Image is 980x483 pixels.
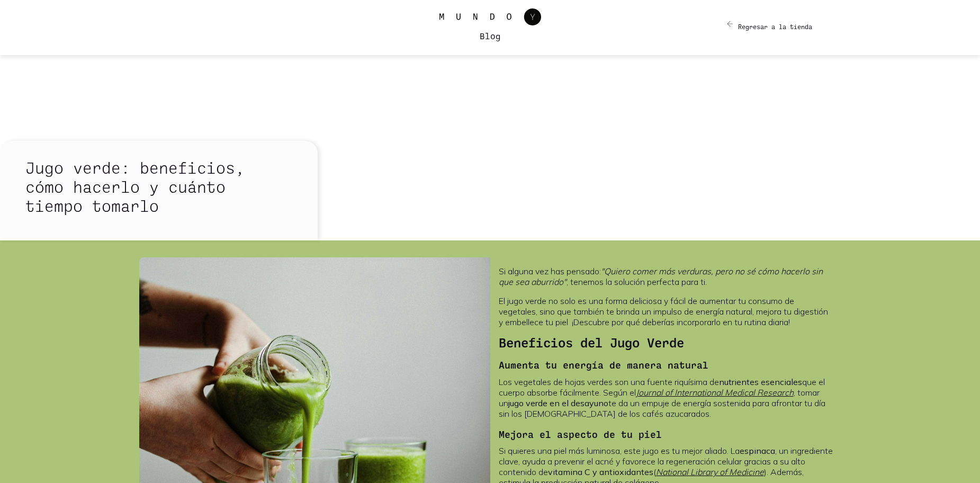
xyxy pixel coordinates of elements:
[173,8,808,47] a: Blog
[499,335,684,350] b: Beneficios del Jugo Verde
[719,377,802,387] b: nutrientes esenciales
[740,445,775,456] b: espinaca
[548,467,653,477] b: vitamina C y antioxidantes
[499,359,708,371] b: Aumenta tu energía de manera natural
[25,158,284,215] h2: Jugo verde: beneficios, cómo hacerlo y cuánto tiempo tomarlo
[499,377,833,419] p: Los vegetales de hojas verdes son una fuente riquísima de que el cuerpo absorbe fácilmente. Según...
[499,296,833,327] p: El jugo verde no solo es una forma deliciosa y fácil de aumentar tu consumo de vegetales, sino qu...
[726,20,812,35] a: Regresar a la tienda
[656,467,764,477] a: National Library of Medicine
[480,30,501,42] h4: Blog
[499,266,823,287] i: "Quiero comer más verduras, pero no sé cómo hacerlo sin que sea aburrido"
[508,398,608,408] b: jugo verde en el desayuno
[636,387,794,398] a: Journal of International Medical Research
[499,266,833,287] p: Si alguna vez has pensado: , tenemos la solución perfecta para ti.
[499,428,662,440] b: Mejora el aspecto de tu piel
[738,18,812,31] h6: Regresar a la tienda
